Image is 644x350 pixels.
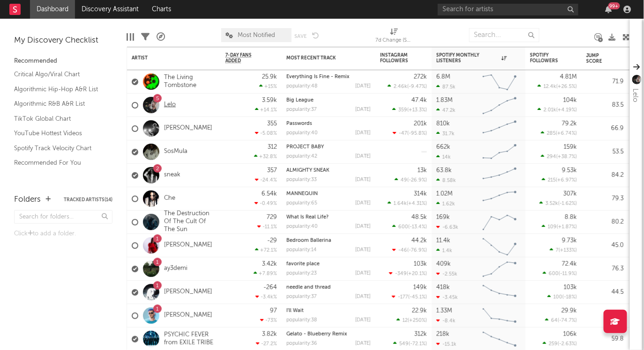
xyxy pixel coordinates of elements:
svg: Chart title [479,70,521,94]
svg: Chart title [479,117,521,140]
span: -47 [399,131,407,136]
a: Critical Algo/Viral Chart [14,69,103,80]
a: PROJECT BABY [286,145,324,150]
div: 47.2k [436,107,456,113]
div: MANNEQUIN [286,191,371,197]
svg: Chart title [479,281,521,304]
a: Spotify Track Velocity Chart [14,143,103,153]
div: popularity: 40 [286,131,318,136]
div: ( ) [542,224,577,230]
span: 600 [549,271,559,277]
div: 99 + [608,2,620,9]
div: ( ) [545,317,577,323]
div: 3.42k [262,261,277,267]
div: ( ) [541,130,577,136]
div: ( ) [393,130,427,136]
a: Bedroom Ballerina [286,238,331,243]
div: 159k [564,144,577,150]
div: 312k [414,331,427,337]
div: Most Recent Track [286,55,357,61]
div: 3.59k [262,97,277,103]
a: [PERSON_NAME] [164,241,212,249]
div: 106k [563,331,577,337]
div: ( ) [392,247,427,253]
div: -0.49 % [255,200,277,206]
div: 84.2 [586,170,624,181]
div: 48.5k [412,214,427,220]
div: popularity: 40 [286,224,318,229]
span: 7-Day Fans Added [225,52,263,64]
div: ( ) [538,83,577,89]
div: 6.54k [262,191,277,197]
div: 44.5 [586,287,624,298]
span: -1.62 % [560,201,576,206]
span: 109 [548,225,557,230]
div: ( ) [547,294,577,300]
div: Passwords [286,121,371,126]
div: 149k [413,284,427,291]
span: 100 [554,295,562,300]
span: -349 [395,271,407,277]
a: PSYCHIC FEVER from EXILE TRIBE [164,331,216,347]
div: ( ) [397,317,427,323]
div: 47.4k [412,97,427,103]
div: Instagram Followers [380,52,413,64]
div: 44.2k [412,238,427,244]
div: 97 [270,308,277,314]
div: ( ) [541,153,577,160]
div: [DATE] [355,107,371,112]
div: 218k [436,331,449,337]
div: -8.4k [436,318,456,324]
span: 12.4k [544,84,556,89]
span: 64 [551,318,558,323]
a: Che [164,195,175,203]
svg: Chart title [479,94,521,117]
a: ALMIGHTY SNEAK [286,168,329,173]
div: 418k [436,284,450,291]
span: -72.1 % [410,342,426,347]
div: What Is Real Life? [286,215,371,220]
div: -6.63k [436,224,458,230]
svg: Chart title [479,187,521,211]
div: I'll Wait [286,308,371,314]
button: Undo the changes to the current view. [313,31,320,39]
div: 729 [267,214,277,220]
span: -11.9 % [560,271,576,277]
div: Recommended [14,56,112,67]
div: Everything Is Fine - Remix [286,74,371,80]
div: ( ) [392,294,427,300]
span: 259 [549,342,558,347]
div: 71.9 [586,76,624,87]
div: -3.45k [436,294,458,300]
div: popularity: 14 [286,248,317,253]
div: ( ) [388,83,427,89]
span: -13.4 % [410,225,426,230]
div: ( ) [392,224,427,230]
span: +250 % [409,318,426,323]
a: Passwords [286,121,312,126]
div: 810k [436,121,450,127]
div: 31.7k [436,131,455,137]
div: 662k [436,144,450,150]
div: popularity: 65 [286,201,317,206]
a: YouTube Hottest Videos [14,128,103,139]
div: 6.8M [436,74,450,80]
span: 294 [547,154,556,160]
div: Edit Columns [127,23,134,51]
div: 3.82k [262,331,277,337]
div: Artist [132,55,202,61]
div: 307k [563,191,577,197]
div: 1.33M [436,308,452,314]
div: -264 [263,284,277,291]
svg: Chart title [479,257,521,281]
div: -29 [267,238,277,244]
a: Everything Is Fine - Remix [286,74,350,80]
a: Recommended For You [14,158,103,168]
div: My Discovery Checklist [14,35,112,46]
span: -177 [398,295,408,300]
div: 357 [267,168,277,174]
span: +4.19 % [558,108,576,113]
div: Spotify Monthly Listeners [436,52,507,64]
a: MANNEQUIN [286,191,318,197]
div: Click to add a folder. [14,228,112,240]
